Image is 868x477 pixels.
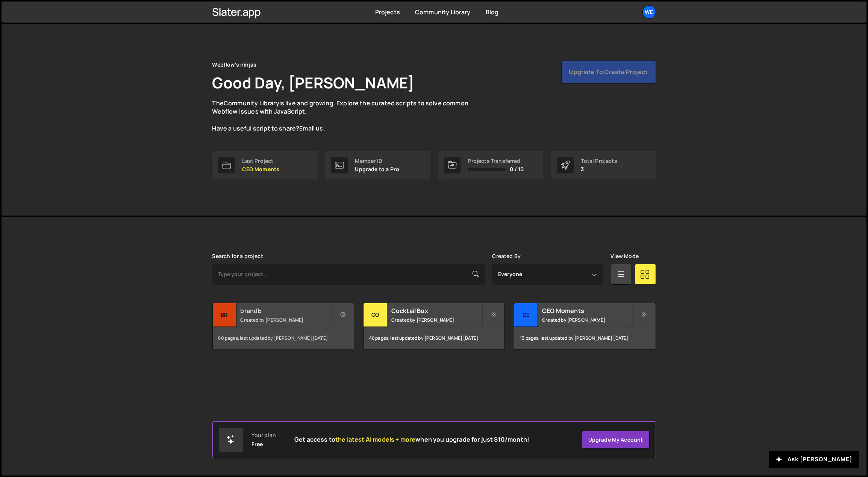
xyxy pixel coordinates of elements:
[242,166,280,172] p: CEO Moments
[363,303,505,350] a: Co Cocktail Box Created by [PERSON_NAME] 46 pages, last updated by [PERSON_NAME] [DATE]
[611,253,639,259] label: View Mode
[252,441,263,447] div: Free
[514,303,656,350] a: CE CEO Moments Created by [PERSON_NAME] 13 pages, last updated by [PERSON_NAME] [DATE]
[241,307,331,315] h2: brandЪ
[769,451,859,468] button: Ask [PERSON_NAME]
[212,99,483,133] p: The is live and growing. Explore the curated scripts to solve common Webflow issues with JavaScri...
[391,317,482,323] small: Created by [PERSON_NAME]
[212,151,318,179] a: Last Project CEO Moments
[492,253,521,259] label: Created By
[224,99,279,107] a: Community Library
[375,8,400,16] a: Projects
[364,327,504,349] div: 46 pages, last updated by [PERSON_NAME] [DATE]
[252,432,276,438] div: Your plan
[335,435,415,444] span: the latest AI models + more
[355,158,400,164] div: Member ID
[364,303,387,327] div: Co
[241,317,331,323] small: Created by [PERSON_NAME]
[510,166,524,172] span: 0 / 10
[355,166,400,172] p: Upgrade to a Pro
[486,8,499,16] a: Blog
[213,327,354,349] div: 60 pages, last updated by [PERSON_NAME] [DATE]
[294,436,529,443] h2: Get access to when you upgrade for just $10/month!
[581,158,617,164] div: Total Projects
[242,158,280,164] div: Last Project
[642,5,656,19] a: We
[468,158,524,164] div: Projects Transferred
[212,60,257,69] div: Webflow's ninjas
[582,431,650,449] a: Upgrade my account
[212,303,354,350] a: br brandЪ Created by [PERSON_NAME] 60 pages, last updated by [PERSON_NAME] [DATE]
[212,72,415,93] h1: Good Day, [PERSON_NAME]
[212,264,485,285] input: Type your project...
[514,303,538,327] div: CE
[542,307,633,315] h2: CEO Moments
[514,327,655,349] div: 13 pages, last updated by [PERSON_NAME] [DATE]
[415,8,471,16] a: Community Library
[212,253,263,259] label: Search for a project
[299,124,323,132] a: Email us
[542,317,633,323] small: Created by [PERSON_NAME]
[581,166,617,172] p: 3
[391,307,482,315] h2: Cocktail Box
[213,303,236,327] div: br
